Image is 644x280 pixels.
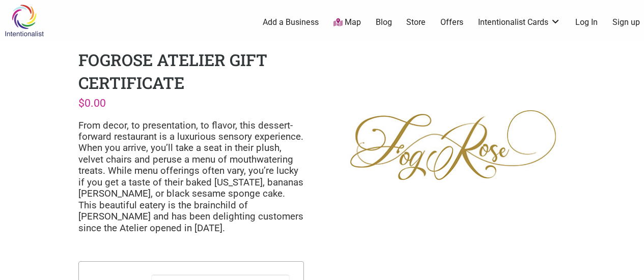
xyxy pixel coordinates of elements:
[263,17,319,28] a: Add a Business
[78,49,267,94] h1: FogRose Atelier Gift Certificate
[478,17,561,28] a: Intentionalist Cards
[612,17,640,28] a: Sign up
[78,97,106,109] bdi: 0.00
[376,17,392,28] a: Blog
[333,17,361,28] a: Map
[78,120,304,234] p: From decor, to presentation, to flavor, this dessert-forward restaurant is a luxurious sensory ex...
[78,97,85,109] span: $
[340,49,566,241] img: Fog Rose Atelier gift certificates
[406,17,426,28] a: Store
[440,17,463,28] a: Offers
[575,17,598,28] a: Log In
